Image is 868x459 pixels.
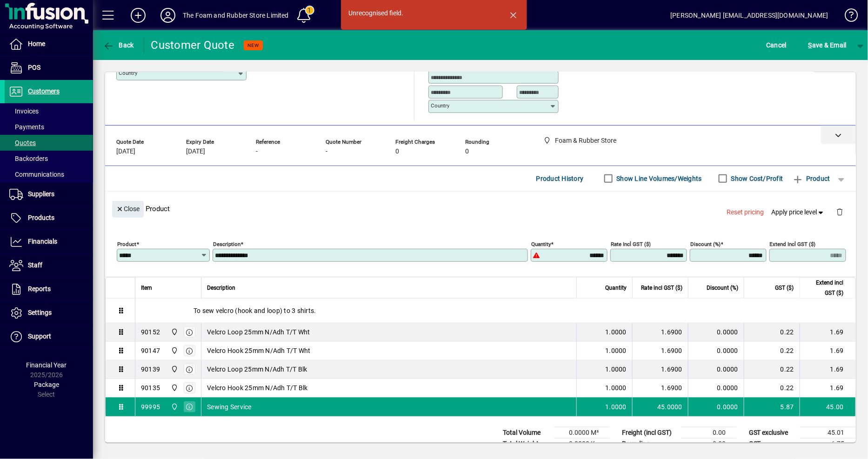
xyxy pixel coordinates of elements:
[536,171,584,186] span: Product History
[9,139,36,146] span: Quotes
[800,398,855,416] td: 45.00
[5,278,93,301] a: Reports
[28,238,57,245] span: Financials
[9,155,48,162] span: Backorders
[744,342,800,360] td: 0.22
[34,381,59,388] span: Package
[770,240,816,247] mat-label: Extend incl GST ($)
[207,346,311,355] span: Velcro Hook 25mm N/Adh T/T Wht
[28,261,42,269] span: Staff
[5,183,93,206] a: Suppliers
[638,365,682,374] div: 1.6900
[105,192,856,226] div: Product
[793,171,830,186] span: Product
[28,214,54,221] span: Products
[800,342,855,360] td: 1.69
[28,40,45,47] span: Home
[5,230,93,253] a: Financials
[768,204,829,220] button: Apply price level
[838,2,856,32] a: Knowledge Base
[688,360,744,379] td: 0.0000
[465,148,469,155] span: 0
[116,201,140,217] span: Close
[808,41,812,49] span: S
[9,123,44,131] span: Payments
[638,327,682,337] div: 1.6900
[326,148,327,155] span: -
[690,240,721,247] mat-label: Discount (%)
[28,87,60,95] span: Customers
[788,170,835,187] button: Product
[498,427,554,438] td: Total Volume
[806,278,844,298] span: Extend incl GST ($)
[93,37,144,53] app-page-header-button: Back
[5,33,93,56] a: Home
[606,327,627,337] span: 1.0000
[611,240,651,247] mat-label: Rate incl GST ($)
[207,402,252,412] span: Sewing Service
[688,342,744,360] td: 0.0000
[829,201,851,223] button: Delete
[641,283,682,293] span: Rate incl GST ($)
[605,283,627,293] span: Quantity
[800,427,856,438] td: 45.01
[671,8,828,23] div: [PERSON_NAME] [EMAIL_ADDRESS][DOMAIN_NAME]
[28,190,54,198] span: Suppliers
[168,364,179,374] span: Foam & Rubber Store
[829,207,851,216] app-page-header-button: Delete
[764,37,789,53] button: Cancel
[744,427,800,438] td: GST exclusive
[638,383,682,392] div: 1.6900
[141,283,152,293] span: Item
[135,299,855,323] div: To sew velcro (hook and loop) to 3 shirts.
[247,42,259,48] span: NEW
[606,346,627,355] span: 1.0000
[9,171,64,178] span: Communications
[141,346,160,355] div: 90147
[119,70,137,76] mat-label: Country
[606,365,627,374] span: 1.0000
[5,151,93,166] a: Backorders
[213,240,240,247] mat-label: Description
[27,361,67,369] span: Financial Year
[606,402,627,412] span: 1.0000
[28,309,52,316] span: Settings
[431,102,449,109] mat-label: Country
[554,438,610,449] td: 0.0000 Kg
[498,438,554,449] td: Total Weight
[5,119,93,135] a: Payments
[116,148,135,155] span: [DATE]
[207,383,308,392] span: Velcro Hook 25mm N/Adh T/T Blk
[207,327,310,337] span: Velcro Loop 25mm N/Adh T/T Wht
[5,166,93,182] a: Communications
[800,323,855,342] td: 1.69
[688,398,744,416] td: 0.0000
[168,346,179,356] span: Foam & Rubber Store
[151,38,235,53] div: Customer Quote
[744,379,800,398] td: 0.22
[112,201,144,218] button: Close
[123,7,153,24] button: Add
[554,427,610,438] td: 0.0000 M³
[681,427,737,438] td: 0.00
[5,325,93,348] a: Support
[103,41,134,49] span: Back
[141,402,160,412] div: 99995
[638,402,682,412] div: 45.0000
[744,398,800,416] td: 5.87
[707,283,738,293] span: Discount (%)
[5,206,93,230] a: Products
[186,148,205,155] span: [DATE]
[531,240,551,247] mat-label: Quantity
[800,379,855,398] td: 1.69
[141,383,160,392] div: 90135
[5,56,93,80] a: POS
[28,333,51,340] span: Support
[723,204,768,220] button: Reset pricing
[28,285,51,293] span: Reports
[744,323,800,342] td: 0.22
[207,283,235,293] span: Description
[744,360,800,379] td: 0.22
[141,327,160,337] div: 90152
[767,38,787,53] span: Cancel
